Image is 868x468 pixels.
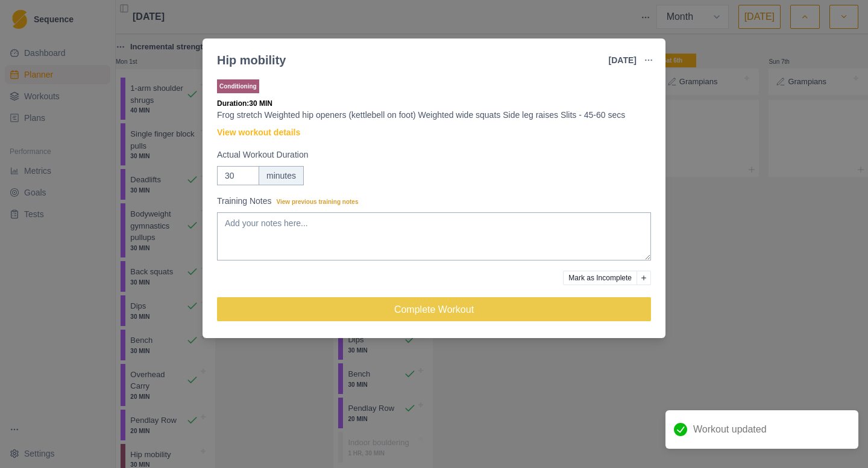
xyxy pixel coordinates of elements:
[277,199,359,205] span: View previous training notes
[217,195,644,208] label: Training Notes
[637,271,651,285] button: Add reason
[217,126,300,139] a: View workout details
[563,271,637,285] button: Mark as Incomplete
[217,51,286,69] div: Hip mobility
[217,149,644,161] label: Actual Workout Duration
[217,109,651,122] p: Frog stretch Weighted hip openers (kettlebell on foot) Weighted wide squats Side leg raises Slits...
[217,98,651,109] p: Duration: 30 MIN
[259,166,304,185] div: minutes
[609,54,637,67] p: [DATE]
[665,410,858,449] div: Workout updated
[217,79,259,93] p: Conditioning
[217,297,651,321] button: Complete Workout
